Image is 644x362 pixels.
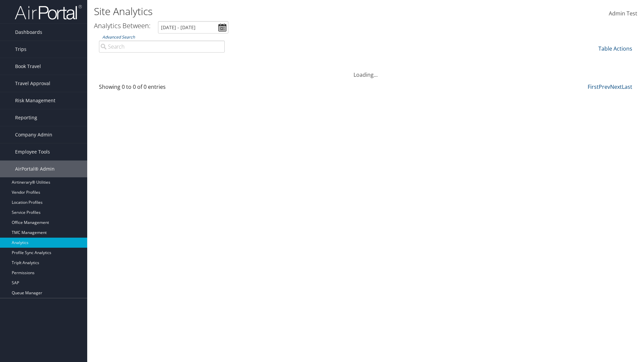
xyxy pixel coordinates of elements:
[94,63,637,79] div: Loading...
[99,41,225,53] input: Advanced Search
[588,83,599,90] a: First
[15,41,26,58] span: Trips
[15,109,37,126] span: Reporting
[15,143,50,160] span: Employee Tools
[94,4,456,18] h1: Site Analytics
[102,34,135,40] a: Advanced Search
[94,21,151,30] h3: Analytics Between:
[598,45,632,52] a: Table Actions
[158,21,228,34] input: [DATE] - [DATE]
[622,83,632,90] a: Last
[609,3,637,24] a: Admin Test
[15,75,50,92] span: Travel Approval
[15,126,52,143] span: Company Admin
[15,58,41,75] span: Book Travel
[15,161,55,177] span: AirPortal® Admin
[610,83,622,90] a: Next
[15,24,42,41] span: Dashboards
[99,83,225,94] div: Showing 0 to 0 of 0 entries
[609,10,637,17] span: Admin Test
[15,4,82,20] img: airportal-logo.png
[599,83,610,90] a: Prev
[15,92,55,109] span: Risk Management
